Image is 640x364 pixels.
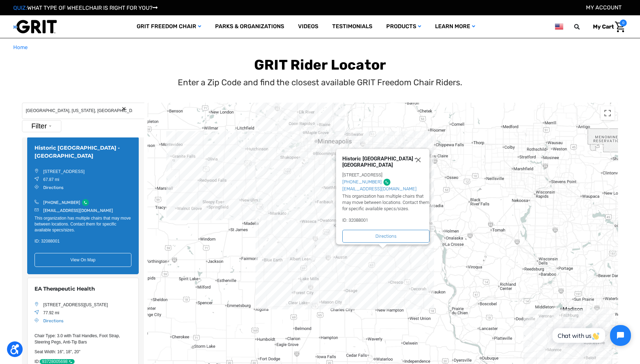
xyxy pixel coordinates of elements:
input: Search [22,103,144,119]
img: us.png [555,22,563,31]
a: QUIZ:WHAT TYPE OF WHEELCHAIR IS RIGHT FOR YOU? [13,5,158,11]
iframe: Tidio Chat [545,319,637,352]
div: Location Description [35,215,131,233]
a: Location Directions URL, Opens in a New Window [43,318,63,323]
div: custom-field [35,333,131,345]
p: Enter a Zip Code and find the closest available GRIT Freedom Chair Riders. [178,76,462,89]
a: Location Directions URL, Opens in a New Window [43,185,63,190]
button: Toggle fullscreen view [601,106,615,120]
img: GRIT All-Terrain Wheelchair and Mobility Equipment [13,19,57,34]
div: custom-field [35,349,131,355]
div: Location Description [342,193,429,212]
div: 93728005698 [40,359,74,364]
a: Location Email Address [342,186,417,191]
a: Testimonials [325,15,379,38]
div: Location Address [43,168,131,175]
div: View on the map: 'Historic Forestville - MNHS' [35,253,131,267]
div: Historic Forestville - MNHS, 21899 County Road 118, Preston, MN, USA [27,137,139,274]
a: GRIT Freedom Chair [130,15,208,38]
div: Location Name [35,144,131,160]
div: Location Distance [43,176,131,183]
span: My Cart [593,23,614,30]
a: Products [379,15,428,38]
button: Search Reset [121,106,127,111]
a: Cart with 0 items [588,19,627,34]
div: Location Distance [43,310,131,316]
span: 0 [620,19,627,26]
a: Location Directions URL, Opens in a New Window [375,234,396,239]
b: GRIT Rider Locator [254,57,386,73]
span: Home [13,44,28,50]
input: Search [577,19,588,34]
img: Cart [615,22,625,32]
div: Location Popup [342,156,429,243]
button: Filter Results [22,120,61,132]
button: Close [414,156,429,164]
span: QUIZ: [13,5,27,11]
a: Parks & Organizations [208,15,291,38]
a: Home [13,43,28,52]
a: Videos [291,15,325,38]
a: Account [586,4,622,11]
div: custom-field [342,217,429,223]
a: Location Phone Number [43,200,80,205]
div: Location Name [342,156,421,168]
div: Location Address [342,172,429,177]
a: Location Email Address [43,208,113,213]
a: Location Phone Number [342,179,382,184]
div: Location Name [35,285,131,293]
a: Learn More [428,15,482,38]
nav: Breadcrumb [13,43,627,52]
div: custom-field [35,238,131,244]
div: Location Address [43,302,131,308]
